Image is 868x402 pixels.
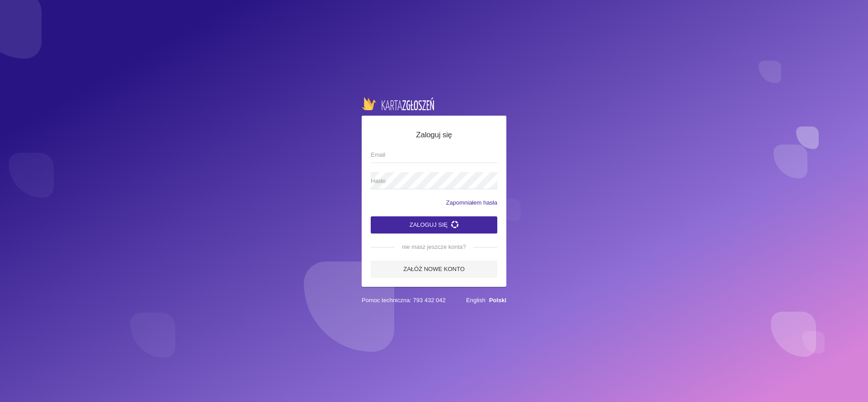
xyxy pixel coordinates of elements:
span: nie masz jeszcze konta? [395,243,473,252]
span: Pomoc techniczna: 793 432 042 [362,296,446,305]
a: English [466,297,486,304]
button: Zaloguj się [371,216,497,234]
h5: Zaloguj się [371,129,497,141]
a: Zapomniałem hasła [446,198,497,207]
img: logo-karta.png [362,97,434,110]
input: Hasło [371,172,497,189]
a: Załóż nowe konto [371,261,497,278]
span: Email [371,150,488,159]
span: Hasło [371,177,488,186]
a: Polski [489,297,506,304]
input: Email [371,146,497,163]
